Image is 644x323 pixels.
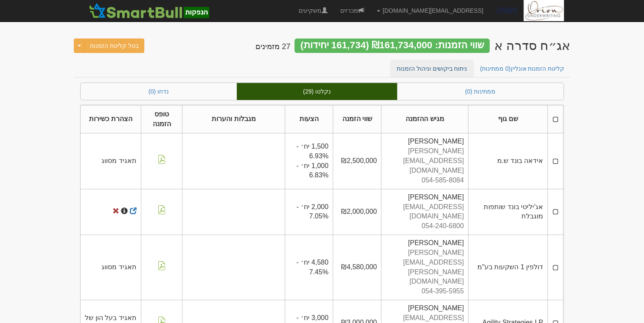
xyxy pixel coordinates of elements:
a: ממתינות (0) [397,83,563,100]
td: ₪2,500,000 [333,133,381,189]
th: שווי הזמנה [333,105,381,133]
div: שווי הזמנות: ₪161,734,000 (161,734 יחידות) [294,39,490,53]
div: [PERSON_NAME] [386,304,464,313]
span: 1,000 יח׳ - 6.83% [297,162,328,179]
div: [PERSON_NAME] [386,193,464,202]
div: [EMAIL_ADDRESS][DOMAIN_NAME] [386,202,464,222]
th: מגבלות והערות [182,105,285,133]
div: [PERSON_NAME] [386,238,464,248]
a: נקלטו (29) [237,83,397,100]
span: 2,000 יח׳ - 7.05% [297,203,328,220]
span: (0 ממתינות) [480,65,510,72]
th: הצהרת כשירות [81,105,141,133]
a: קליטת הזמנות אונליין(0 ממתינות) [473,60,571,77]
div: [PERSON_NAME][EMAIL_ADDRESS][DOMAIN_NAME] [386,146,464,176]
div: [PERSON_NAME] [386,137,464,146]
img: pdf-file-icon.png [157,261,166,270]
th: שם גוף [468,105,548,133]
td: ₪4,580,000 [333,235,381,300]
div: 054-395-5955 [386,287,464,296]
td: דולפין 1 השקעות בע"מ [468,235,548,300]
img: SmartBull Logo [87,2,211,19]
td: ₪2,000,000 [333,189,381,235]
div: 054-240-6800 [386,221,464,231]
h4: 27 מזמינים [255,43,290,51]
th: מגיש ההזמנה [381,105,468,133]
span: תאגיד מסווג [101,157,136,164]
button: בטל קליטת הזמנות [84,39,144,53]
a: ניתוח ביקושים וניהול הזמנות [390,60,474,77]
td: אידאה בונד ש.מ [468,133,548,189]
span: 1,500 יח׳ - 6.93% [297,143,328,160]
a: נדחו (0) [81,83,237,100]
div: ליווינג סטון איממו בי.וי. - אג״ח (סדרה א) - הנפקה לציבור [494,39,570,52]
td: אג'יליטי בונד שותפות מוגבלת [468,189,548,235]
img: pdf-file-icon.png [157,205,166,214]
span: 4,580 יח׳ - 7.45% [297,259,328,276]
div: 054-585-8084 [386,176,464,185]
img: pdf-file-icon.png [157,155,166,164]
th: טופס הזמנה [141,105,182,133]
div: [PERSON_NAME][EMAIL_ADDRESS][PERSON_NAME][DOMAIN_NAME] [386,248,464,287]
span: תאגיד מסווג [101,263,136,271]
th: הצעות [285,105,333,133]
